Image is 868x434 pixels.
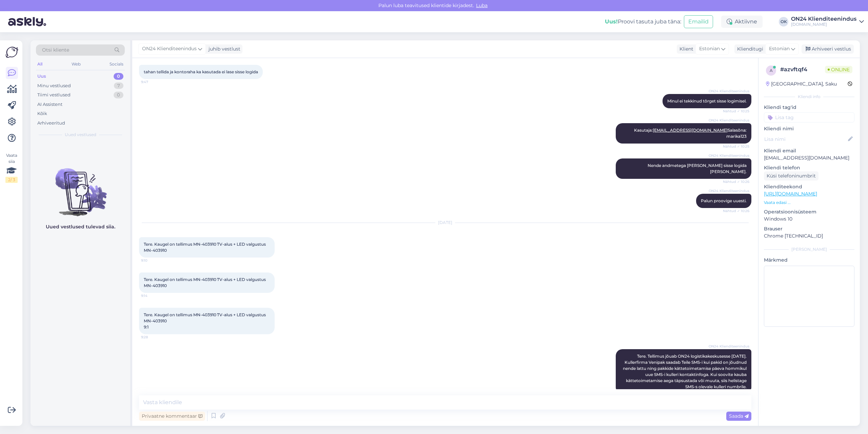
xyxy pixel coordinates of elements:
b: Uus! [605,18,618,25]
p: Kliendi telefon [764,164,854,171]
span: Nähtud ✓ 10:25 [723,144,749,149]
span: Estonian [769,45,790,53]
span: ON24 Klienditeenindus [709,188,749,193]
div: 7 [114,82,123,89]
span: a [770,68,773,73]
a: [URL][DOMAIN_NAME] [764,191,817,197]
div: 0 [114,92,123,98]
span: ON24 Klienditeenindus [142,45,197,53]
span: 9:47 [141,79,166,84]
span: tahan tellida ja kontoraha ka kasutada ei lase sisse logida [144,69,258,74]
p: Brauser [764,225,854,232]
div: Klienditugi [734,45,763,53]
div: Aktiivne [721,16,763,28]
span: ON24 Klienditeenindus [709,344,749,349]
p: Kliendi tag'id [764,104,854,111]
span: Luba [474,2,490,8]
button: Emailid [684,15,713,28]
p: Märkmed [764,257,854,264]
p: Kliendi nimi [764,125,854,132]
span: 9:10 [141,258,166,263]
span: ON24 Klienditeenindus [709,153,749,158]
span: Tere. Kaugel on tellimus MN-403910 TV-alus + LED valgustus MN-403910 9:1 [144,312,267,329]
p: Chrome [TECHNICAL_ID] [764,232,854,240]
p: Vaata edasi ... [764,200,854,206]
div: ON24 Klienditeenindus [791,16,856,22]
div: [DOMAIN_NAME] [791,22,856,27]
input: Lisa tag [764,112,854,122]
p: Windows 10 [764,215,854,223]
div: [PERSON_NAME] [764,246,854,252]
div: Proovi tasuta juba täna: [605,18,681,26]
div: Küsi telefoninumbrit [764,171,818,181]
div: Tiimi vestlused [37,92,71,98]
span: Tere. Kaugel on tellimus MN-403910 TV-alus + LED valgustus MN-403910 [144,277,267,288]
img: Askly Logo [5,46,18,59]
span: Tere. Tellimus jõuab ON24 logistikakeskusesse [DATE]. Kullerfirma Venipak saadab Teile SMS-i kui ... [623,354,748,389]
div: Uus [37,73,46,80]
div: Web [70,60,82,69]
a: [EMAIL_ADDRESS][DOMAIN_NAME] [653,128,728,133]
div: Arhiveeritud [37,120,65,127]
span: Nähtud ✓ 10:26 [723,179,749,184]
div: Privaatne kommentaar [139,412,205,421]
span: 9:28 [141,335,166,340]
div: Minu vestlused [37,82,71,89]
span: Uued vestlused [65,132,96,138]
div: Socials [108,60,125,69]
span: Minul ei tekkinud tõrget sisse logimisel. [667,98,747,103]
span: ON24 Klienditeenindus [709,89,749,94]
span: Kasutaja: Salasõna: marika123 [634,128,748,139]
span: Palun proovige uuesti. [701,198,747,203]
span: 9:14 [141,293,166,298]
div: # azvftqf4 [780,65,825,74]
input: Lisa nimi [764,135,847,143]
div: Kõik [37,110,47,117]
div: 0 [114,73,123,80]
a: ON24 Klienditeenindus[DOMAIN_NAME] [791,16,864,27]
span: Nende andmetega [PERSON_NAME] sisse logida [PERSON_NAME]. [648,163,748,174]
span: Tere. Kaugel on tellimus MN-403910 TV-alus + LED valgustus MN-403910 [144,242,267,253]
p: Operatsioonisüsteem [764,208,854,215]
span: ON24 Klienditeenindus [709,118,749,123]
span: Saada [729,413,749,419]
span: Online [825,66,852,73]
p: Klienditeekond [764,183,854,190]
div: [DATE] [139,220,751,226]
span: Nähtud ✓ 10:25 [723,109,749,114]
div: Klient [677,45,693,53]
div: 2 / 3 [5,177,18,183]
p: Uued vestlused tulevad siia. [46,223,115,230]
div: [GEOGRAPHIC_DATA], Saku [766,80,837,88]
div: juhib vestlust [206,45,240,53]
span: Otsi kliente [42,46,69,54]
p: Kliendi email [764,147,854,154]
div: OK [779,17,788,26]
div: AI Assistent [37,101,62,108]
span: Estonian [699,45,720,53]
span: Nähtud ✓ 10:26 [723,208,749,213]
div: All [36,60,44,69]
img: No chats [31,156,130,217]
div: Arhiveeri vestlus [802,44,854,54]
p: [EMAIL_ADDRESS][DOMAIN_NAME] [764,154,854,162]
div: Vaata siia [5,152,18,183]
div: Kliendi info [764,94,854,100]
